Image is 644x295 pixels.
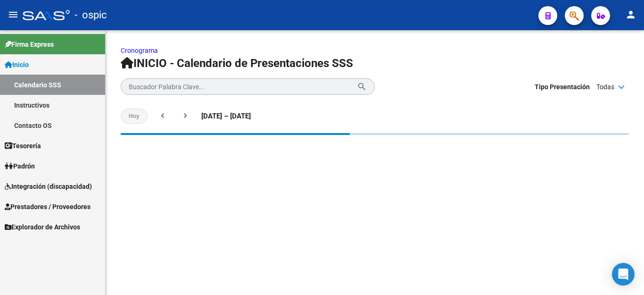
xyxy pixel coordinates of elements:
[181,111,190,120] mat-icon: chevron_right
[5,39,54,50] span: Firma Express
[201,111,251,121] span: [DATE] – [DATE]
[8,9,19,20] mat-icon: menu
[5,222,80,232] span: Explorador de Archivos
[5,141,41,151] span: Tesorería
[5,202,91,212] span: Prestadores / Proveedores
[121,57,353,70] span: INICIO - Calendario de Presentaciones SSS
[121,47,158,54] a: Cronograma
[121,109,148,124] button: Hoy
[158,111,167,120] mat-icon: chevron_left
[596,82,614,92] span: Todas
[5,181,92,192] span: Integración (discapacidad)
[612,263,635,286] div: Open Intercom Messenger
[357,81,367,92] mat-icon: search
[5,59,29,70] span: Inicio
[535,82,590,92] span: Tipo Presentación
[74,5,107,25] span: - ospic
[5,161,35,171] span: Padrón
[625,9,636,20] mat-icon: person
